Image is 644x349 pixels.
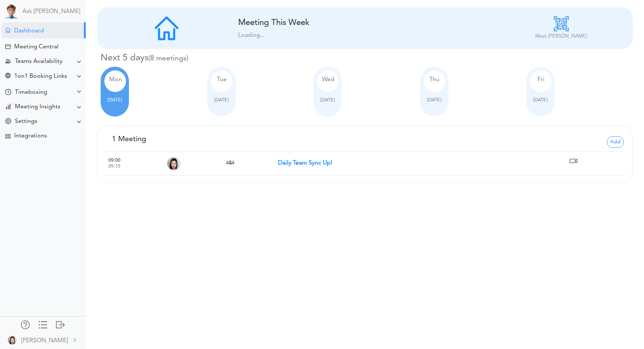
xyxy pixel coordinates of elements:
[56,320,65,328] div: Log out
[112,136,146,143] span: 1 Meeting
[321,98,335,102] span: [DATE]
[5,134,10,139] div: TEAMCAL AI Workflow Apps
[322,77,334,83] span: Wed
[109,77,122,83] span: Mon
[214,98,228,102] span: [DATE]
[568,155,580,167] img: https://us06web.zoom.us/j/6503929270?pwd=ib5uQR2S3FCPJwbgPwoLAQZUDK0A5A.1
[607,136,624,148] span: Add Calendar
[21,336,68,345] div: [PERSON_NAME]
[278,160,332,166] strong: Daily Team Sync Up!
[108,164,120,169] small: 09:15
[5,89,11,96] div: Time Your Goals
[217,77,227,83] span: Tue
[101,53,633,64] h4: Next 5 days
[15,58,63,65] div: Teams Availability
[554,16,569,31] img: qr-code_icon.png
[167,157,180,170] img: Organizer Raj Lal
[108,158,120,163] span: 09:00
[238,31,492,40] div: Loading...
[224,156,236,168] img: Team Meeting with 9 attendees bhavi@teamcalendar.aihitashamehta.design@gmail.com,jagik22@gmail.co...
[21,320,30,331] a: Manage Members and Externals
[537,77,544,83] span: Fri
[15,89,47,96] div: Timeboxing
[5,28,10,33] div: Meeting Dashboard
[38,320,47,328] div: Show only icons
[5,44,10,49] div: Create Meeting
[14,133,47,140] div: Integrations
[15,104,60,111] div: Meeting Insights
[22,8,80,15] a: Ask [PERSON_NAME]
[427,98,441,102] span: [DATE]
[148,55,188,62] small: 8 meetings this week
[533,98,547,102] span: [DATE]
[1,331,85,348] a: [PERSON_NAME]
[607,138,624,144] a: Add
[5,73,10,80] div: Share Meeting Link
[14,44,59,51] div: Meeting Central
[429,77,439,83] span: Thu
[108,98,122,102] span: [DATE]
[535,33,587,40] p: Meet [PERSON_NAME]
[38,320,47,331] a: Change side menu
[14,73,67,80] div: 1on1 Booking Links
[238,18,402,28] div: Meeting This Week
[4,4,19,19] img: Powered by TEAMCAL AI
[21,320,30,328] div: Manage Members and Externals
[14,28,44,35] div: Dashboard
[8,336,17,345] img: 9k=
[15,118,37,125] div: Settings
